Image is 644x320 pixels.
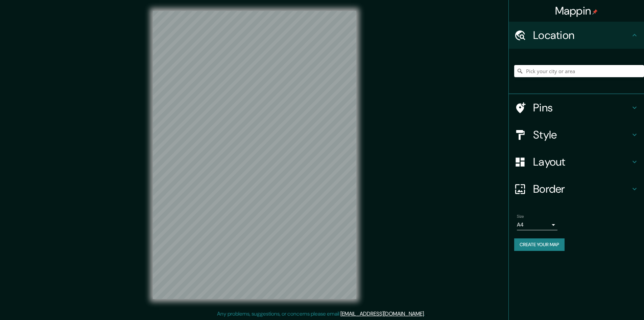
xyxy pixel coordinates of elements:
[153,11,356,299] canvas: Map
[509,94,644,121] div: Pins
[533,101,630,114] h4: Pins
[425,310,426,318] div: .
[517,219,557,230] div: A4
[217,310,425,318] p: Any problems, suggestions, or concerns please email .
[514,65,644,77] input: Pick your city or area
[426,310,427,318] div: .
[509,175,644,202] div: Border
[340,310,424,317] a: [EMAIL_ADDRESS][DOMAIN_NAME]
[517,214,524,219] label: Size
[533,155,630,169] h4: Layout
[533,28,630,42] h4: Location
[509,22,644,49] div: Location
[592,9,598,15] img: pin-icon.png
[509,148,644,175] div: Layout
[509,121,644,148] div: Style
[533,182,630,196] h4: Border
[555,4,598,18] h4: Mappin
[514,238,565,251] button: Create your map
[533,128,630,142] h4: Style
